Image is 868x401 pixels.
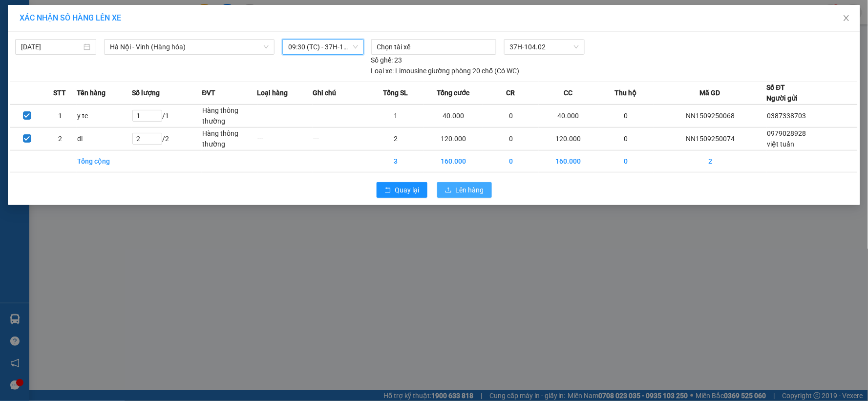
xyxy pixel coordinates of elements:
span: [GEOGRAPHIC_DATA], [GEOGRAPHIC_DATA] ↔ [GEOGRAPHIC_DATA] [20,42,92,75]
span: việt tuấn [767,140,795,148]
td: 120.000 [539,127,598,150]
span: Hà Nội - Vinh (Hàng hóa) [110,40,269,54]
td: 120.000 [423,127,483,150]
span: down [263,44,269,50]
span: Số lượng [132,87,160,98]
img: logo [5,53,18,101]
span: XÁC NHẬN SỐ HÀNG LÊN XE [20,13,121,22]
td: 160.000 [423,150,483,172]
button: Close [833,5,860,32]
td: NN1509250074 [654,127,767,150]
span: ĐVT [202,87,215,98]
td: Hàng thông thường [202,127,257,150]
td: 0 [483,150,538,172]
td: 2 [654,150,767,172]
td: 160.000 [539,150,598,172]
td: 0 [483,105,538,127]
span: 09:30 (TC) - 37H-104.02 [288,40,358,54]
span: CR [507,87,515,98]
td: --- [257,105,313,127]
span: Loại xe: [371,65,394,76]
td: / 1 [132,105,202,127]
td: 0 [598,150,654,172]
span: close [843,14,850,22]
td: 0 [598,127,654,150]
div: Số ĐT Người gửi [767,82,798,104]
td: 0 [598,105,654,127]
td: 1 [43,105,77,127]
span: rollback [384,187,391,194]
input: 15/09/2025 [21,42,82,52]
td: dl [77,127,132,150]
span: Tên hàng [77,87,106,98]
td: Tổng cộng [77,150,132,172]
span: 0387338703 [767,112,806,120]
span: STT [54,87,66,98]
span: Quay lại [395,185,420,195]
td: --- [257,127,313,150]
span: upload [445,187,452,194]
span: CC [564,87,572,98]
span: 37H-104.02 [510,40,579,54]
div: Limousine giường phòng 20 chỗ (Có WC) [371,65,520,76]
span: Thu hộ [615,87,637,98]
div: 23 [371,55,402,65]
span: 0979028928 [767,129,806,137]
span: Tổng SL [383,87,408,98]
strong: CHUYỂN PHÁT NHANH AN PHÚ QUÝ [21,8,92,40]
td: 2 [43,127,77,150]
td: --- [313,127,368,150]
button: uploadLên hàng [437,182,492,198]
span: Mã GD [700,87,720,98]
td: 2 [368,127,423,150]
td: 0 [483,127,538,150]
td: 40.000 [423,105,483,127]
span: Ghi chú [313,87,336,98]
td: --- [313,105,368,127]
td: 3 [368,150,423,172]
span: Loại hàng [257,87,288,98]
span: Tổng cước [437,87,469,98]
td: 1 [368,105,423,127]
td: / 2 [132,127,202,150]
button: rollbackQuay lại [377,182,427,198]
span: Lên hàng [456,185,484,195]
td: y te [77,105,132,127]
span: Số ghế: [371,55,393,65]
td: NN1509250068 [654,105,767,127]
td: Hàng thông thường [202,105,257,127]
td: 40.000 [539,105,598,127]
